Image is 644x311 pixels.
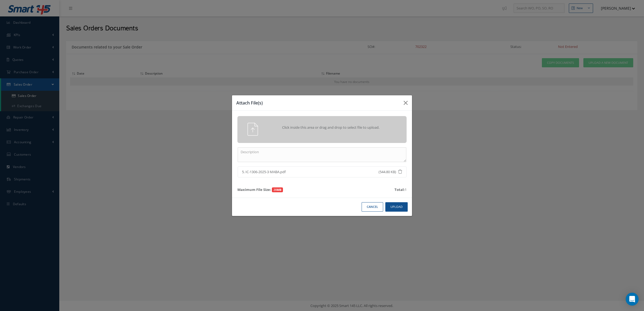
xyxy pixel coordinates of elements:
img: svg+xml;base64,PHN2ZyB4bWxucz0iaHR0cDovL3d3dy53My5vcmcvMjAwMC9zdmciIHhtbG5zOnhsaW5rPSJodHRwOi8vd3... [246,123,259,136]
button: Cancel [362,202,383,212]
strong: Total: [394,187,405,192]
button: Upload [385,202,408,212]
span: Click inside this area or drag and drop to select file to upload. [270,125,392,130]
strong: MB [277,188,281,192]
span: (544.80 KB) [379,169,398,175]
div: Open Intercom Messenger [626,293,639,306]
span: 5. IC-1306-2025-3 MABA.pdf [242,169,362,175]
strong: Maximum File Size: [237,187,271,192]
span: 20 [272,187,283,192]
div: 1 [394,187,407,193]
h3: Attach File(s) [236,100,399,106]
